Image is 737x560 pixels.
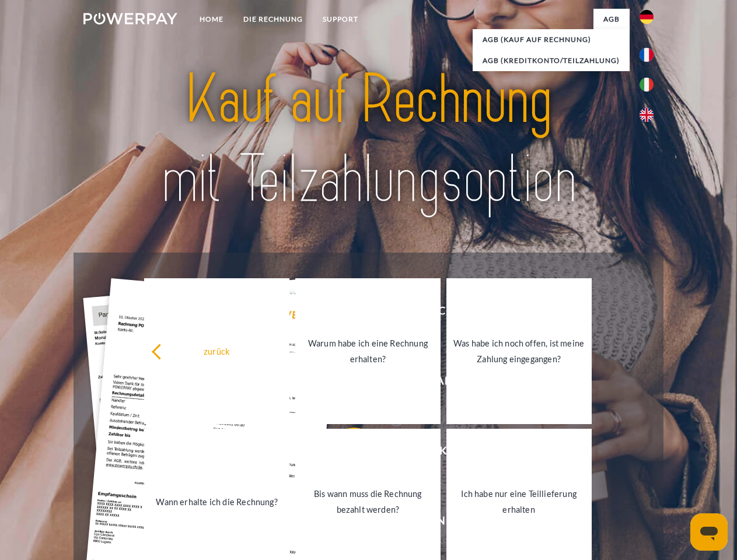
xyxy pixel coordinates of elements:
iframe: Schaltfläche zum Öffnen des Messaging-Fensters [690,513,728,551]
div: Ich habe nur eine Teillieferung erhalten [453,486,585,517]
div: Was habe ich noch offen, ist meine Zahlung eingegangen? [453,335,585,367]
img: title-powerpay_de.svg [111,56,626,223]
img: fr [640,48,654,62]
a: agb [593,9,630,30]
img: logo-powerpay-white.svg [83,13,177,24]
img: en [640,108,654,122]
a: Home [190,9,233,30]
a: SUPPORT [313,9,368,30]
a: DIE RECHNUNG [233,9,313,30]
div: zurück [151,343,282,359]
img: de [640,10,654,24]
div: Bis wann muss die Rechnung bezahlt werden? [302,486,434,517]
a: Was habe ich noch offen, ist meine Zahlung eingegangen? [446,278,592,424]
a: AGB (Kauf auf Rechnung) [473,29,630,50]
a: AGB (Kreditkonto/Teilzahlung) [473,50,630,71]
div: Wann erhalte ich die Rechnung? [151,494,282,509]
div: Warum habe ich eine Rechnung erhalten? [302,335,434,367]
img: it [640,78,654,92]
